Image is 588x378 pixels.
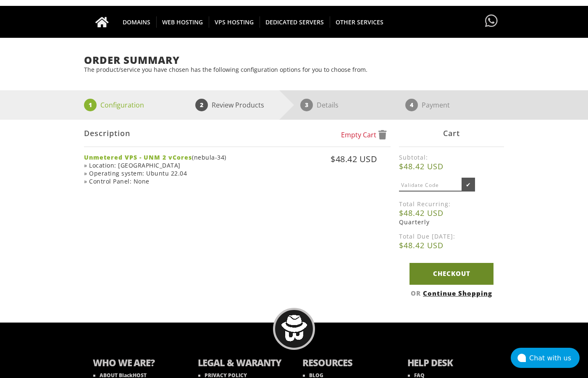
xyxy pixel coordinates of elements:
p: The product/service you have chosen has the following configuration options for you to choose from. [84,66,504,73]
input: ✔ [462,178,475,192]
span: OTHER SERVICES [330,16,389,28]
a: Have questions? [483,6,500,37]
span: 1 [84,99,97,111]
label: Total Recurring: [399,200,504,208]
p: Review Products [212,99,264,111]
a: Checkout [409,263,493,284]
b: RESOURCES [302,356,391,371]
div: Cart [399,120,504,147]
a: WEB HOSTING [156,6,209,38]
b: LEGAL & WARANTY [198,356,286,371]
label: Total Due [DATE]: [399,232,504,240]
a: DOMAINS [117,6,157,38]
b: WHO WE ARE? [93,356,181,371]
input: Validate Code [399,179,462,192]
label: Subtotal: [399,153,504,161]
span: DOMAINS [117,16,157,28]
span: 3 [300,99,313,111]
a: DEDICATED SERVERS [260,6,330,38]
span: VPS HOSTING [209,16,260,28]
div: (nebula-34) » Location: [GEOGRAPHIC_DATA] » Operating system: Ubuntu 22.04 » Control Panel: None [84,153,253,185]
a: Empty Cart [341,130,386,139]
b: $48.42 USD [399,240,504,250]
span: DEDICATED SERVERS [260,16,330,28]
button: Chat with us [511,348,580,368]
p: Details [317,99,339,111]
p: Configuration [100,99,144,111]
div: OR [399,289,504,297]
div: $48.42 USD [255,153,377,182]
h1: Order Summary [84,55,504,66]
span: 4 [405,99,418,111]
span: Quarterly [399,218,430,226]
img: BlackHOST mascont, Blacky. [281,315,307,341]
strong: Unmetered VPS - UNM 2 vCores [84,153,192,161]
p: Payment [422,99,450,111]
a: Go to homepage [87,6,117,38]
span: WEB HOSTING [156,16,209,28]
a: VPS HOSTING [209,6,260,38]
b: HELP DESK [407,356,496,371]
a: Continue Shopping [423,289,492,297]
div: Description [84,120,391,147]
div: Chat with us [529,354,580,362]
b: $48.42 USD [399,208,504,218]
a: OTHER SERVICES [330,6,389,38]
b: $48.42 USD [399,161,504,171]
span: 2 [195,99,208,111]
